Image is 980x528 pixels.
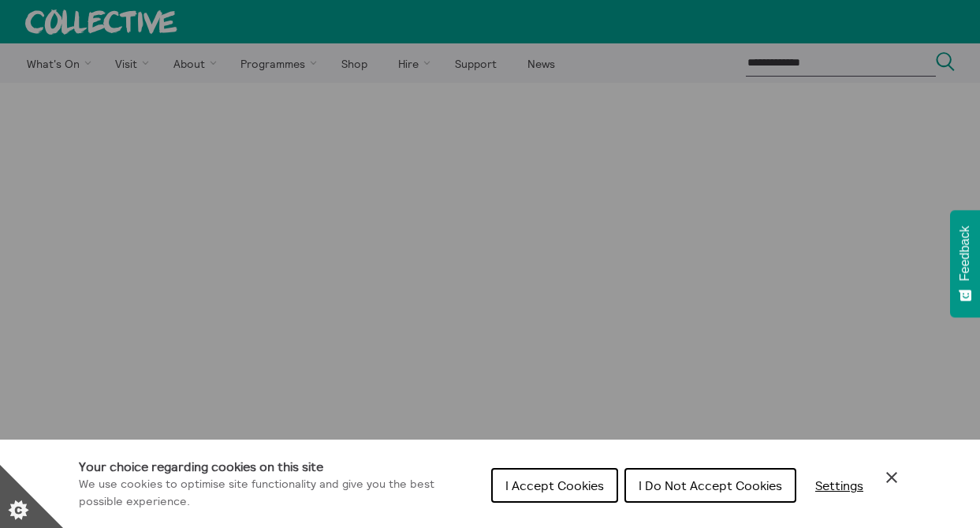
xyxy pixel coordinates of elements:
button: I Do Not Accept Cookies [624,468,796,503]
span: I Accept Cookies [505,477,604,493]
button: Feedback - Show survey [950,210,980,317]
h1: Your choice regarding cookies on this site [79,457,479,476]
span: I Do Not Accept Cookies [639,477,782,493]
button: I Accept Cookies [491,468,618,503]
button: Settings [803,470,876,501]
span: Feedback [958,226,972,281]
span: Settings [815,477,863,493]
p: We use cookies to optimise site functionality and give you the best possible experience. [79,476,479,510]
button: Close Cookie Control [882,468,901,487]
